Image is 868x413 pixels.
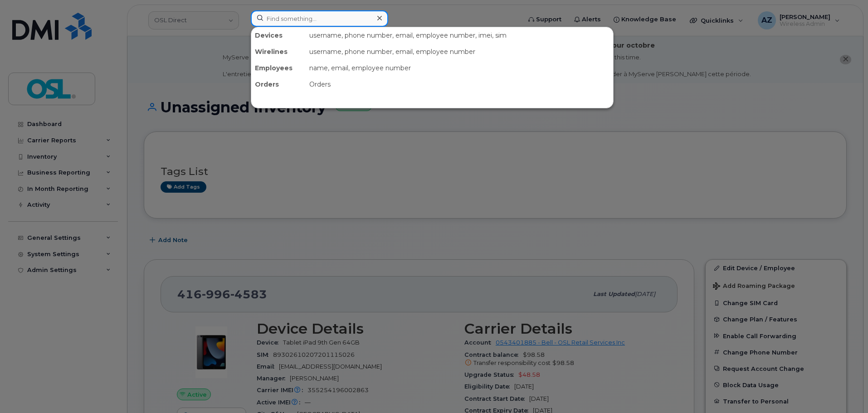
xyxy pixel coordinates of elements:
[251,44,306,60] div: Wirelines
[306,44,613,60] div: username, phone number, email, employee number
[251,76,306,92] div: Orders
[306,60,613,76] div: name, email, employee number
[251,60,306,76] div: Employees
[251,27,306,44] div: Devices
[306,76,613,92] div: Orders
[306,27,613,44] div: username, phone number, email, employee number, imei, sim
